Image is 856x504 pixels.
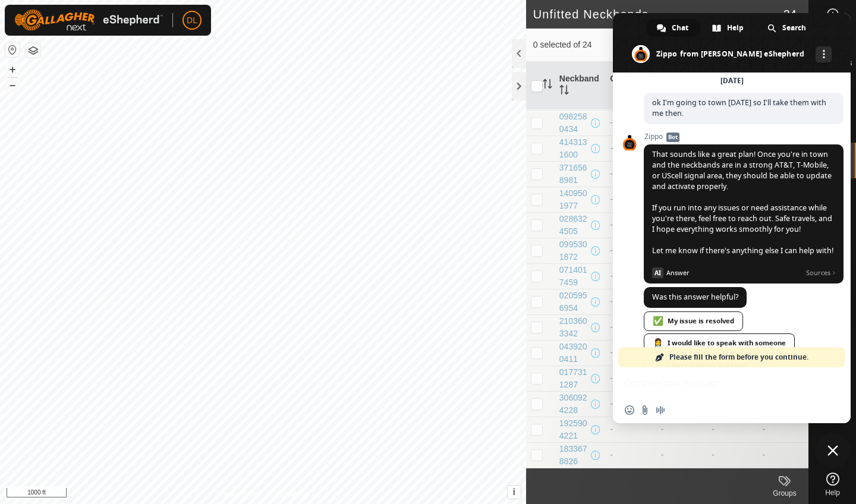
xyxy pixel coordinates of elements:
div: 3716568981 [559,162,588,187]
td: - [605,417,656,442]
td: - [605,212,656,238]
span: - [661,424,664,434]
span: 24 [783,5,797,23]
td: - [758,442,808,468]
div: 3060924228 [559,392,588,417]
span: Bot [666,133,679,142]
div: 4143131600 [559,136,588,161]
td: - [707,442,757,468]
span: ok I'm going to town [DATE] so I'll take them with me then. [652,97,826,118]
span: Zippo [644,133,844,141]
span: Chat [672,19,688,37]
span: Help [825,489,840,496]
div: Help [701,19,756,37]
a: Contact Us [275,489,310,499]
div: 2103603342 [559,315,588,340]
div: I would like to speak with someone [644,333,795,353]
div: [DATE] [720,77,744,84]
span: Audio message [656,405,665,415]
a: Privacy Policy [216,489,260,499]
td: - [605,136,656,161]
div: 1833678826 [559,443,588,468]
div: My issue is resolved [644,311,743,331]
td: - [707,417,757,442]
div: 1925904221 [559,417,588,442]
span: Send a file [640,405,650,415]
button: – [5,78,20,92]
span: ✅ [653,316,663,326]
td: - [605,314,656,340]
td: - [605,391,656,417]
span: Sources [806,267,836,278]
span: Help [727,19,744,37]
th: Groups [605,62,656,110]
span: i [513,487,515,497]
button: + [5,62,20,77]
div: Close chat [815,433,851,468]
a: Help [809,468,856,501]
div: 0286324505 [559,213,588,238]
h2: Unfitted Neckbands [533,7,783,21]
td: - [605,366,656,391]
div: Search [757,19,818,37]
td: - [605,187,656,212]
p-sorticon: Activate to sort [543,81,552,90]
span: 👩‍⚕️ [653,338,663,348]
div: Chat [646,19,700,37]
td: - [605,289,656,314]
span: 0 selected of 24 [533,39,635,51]
span: - [661,450,664,459]
span: Search [782,19,806,37]
button: Map Layers [26,43,40,58]
div: More channels [816,46,832,62]
p-sorticon: Activate to sort [559,87,569,96]
td: - [605,161,656,187]
div: 1409501977 [559,187,588,212]
td: - [605,340,656,366]
div: 0995301872 [559,238,588,263]
td: - [758,417,808,442]
span: Answer [666,267,801,278]
td: - [605,238,656,263]
th: Neckband [555,62,605,110]
div: 0177311287 [559,366,588,391]
span: Was this answer helpful? [652,292,738,302]
span: That sounds like a great plan! Once you're in town and the neckbands are in a strong AT&T, T-Mobi... [652,149,833,256]
button: i [508,486,521,499]
span: Insert an emoji [625,405,634,415]
div: 0205956954 [559,289,588,314]
span: Please fill the form before you continue. [669,347,808,367]
img: Gallagher Logo [14,10,163,31]
td: - [605,442,656,468]
td: - [605,110,656,136]
div: 0982580434 [559,111,588,136]
span: AI [652,267,663,278]
span: DL [187,14,197,27]
div: 0714017459 [559,264,588,289]
div: 0439200411 [559,341,588,366]
button: Reset Map [5,43,20,57]
div: Groups [761,488,808,499]
td: - [605,263,656,289]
